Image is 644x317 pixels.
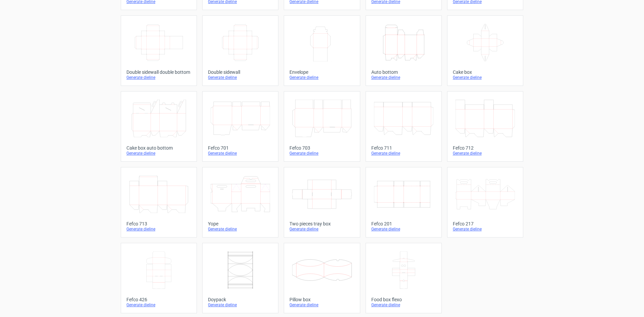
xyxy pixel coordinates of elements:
[126,302,191,308] div: Generate dieline
[371,221,436,226] div: Fefco 201
[208,75,273,80] div: Generate dieline
[366,91,442,162] a: Fefco 711Generate dieline
[126,145,191,151] div: Cake box auto bottom
[126,69,191,75] div: Double sidewall double bottom
[371,226,436,232] div: Generate dieline
[289,302,354,308] div: Generate dieline
[366,15,442,86] a: Auto bottomGenerate dieline
[447,91,523,162] a: Fefco 712Generate dieline
[208,302,273,308] div: Generate dieline
[208,151,273,156] div: Generate dieline
[371,302,436,308] div: Generate dieline
[289,226,354,232] div: Generate dieline
[208,226,273,232] div: Generate dieline
[284,243,360,313] a: Pillow boxGenerate dieline
[371,69,436,75] div: Auto bottom
[453,69,518,75] div: Cake box
[208,145,273,151] div: Fefco 701
[447,167,523,237] a: Fefco 217Generate dieline
[284,15,360,86] a: EnvelopeGenerate dieline
[371,297,436,302] div: Food box flexo
[453,221,518,226] div: Fefco 217
[202,91,278,162] a: Fefco 701Generate dieline
[289,297,354,302] div: Pillow box
[453,226,518,232] div: Generate dieline
[371,151,436,156] div: Generate dieline
[202,167,278,237] a: YopeGenerate dieline
[126,75,191,80] div: Generate dieline
[289,69,354,75] div: Envelope
[366,243,442,313] a: Food box flexoGenerate dieline
[208,69,273,75] div: Double sidewall
[202,243,278,313] a: DoypackGenerate dieline
[289,145,354,151] div: Fefco 703
[208,297,273,302] div: Doypack
[366,167,442,237] a: Fefco 201Generate dieline
[121,167,197,237] a: Fefco 713Generate dieline
[289,75,354,80] div: Generate dieline
[453,145,518,151] div: Fefco 712
[121,91,197,162] a: Cake box auto bottomGenerate dieline
[126,221,191,226] div: Fefco 713
[289,221,354,226] div: Two pieces tray box
[202,15,278,86] a: Double sidewallGenerate dieline
[126,226,191,232] div: Generate dieline
[121,15,197,86] a: Double sidewall double bottomGenerate dieline
[371,75,436,80] div: Generate dieline
[371,145,436,151] div: Fefco 711
[126,151,191,156] div: Generate dieline
[453,151,518,156] div: Generate dieline
[447,15,523,86] a: Cake boxGenerate dieline
[284,91,360,162] a: Fefco 703Generate dieline
[121,243,197,313] a: Fefco 426Generate dieline
[453,75,518,80] div: Generate dieline
[284,167,360,237] a: Two pieces tray boxGenerate dieline
[289,151,354,156] div: Generate dieline
[208,221,273,226] div: Yope
[126,297,191,302] div: Fefco 426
